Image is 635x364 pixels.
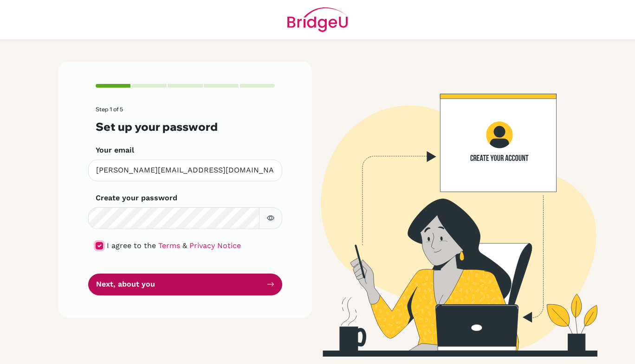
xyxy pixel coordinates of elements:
span: & [182,241,187,250]
label: Create your password [96,192,177,204]
label: Your email [96,145,134,156]
a: Terms [158,241,180,250]
input: Insert your email* [88,160,282,181]
span: Step 1 of 5 [96,106,123,113]
h3: Set up your password [96,120,275,134]
button: Next, about you [88,274,282,295]
span: I agree to the [107,241,156,250]
a: Privacy Notice [189,241,241,250]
